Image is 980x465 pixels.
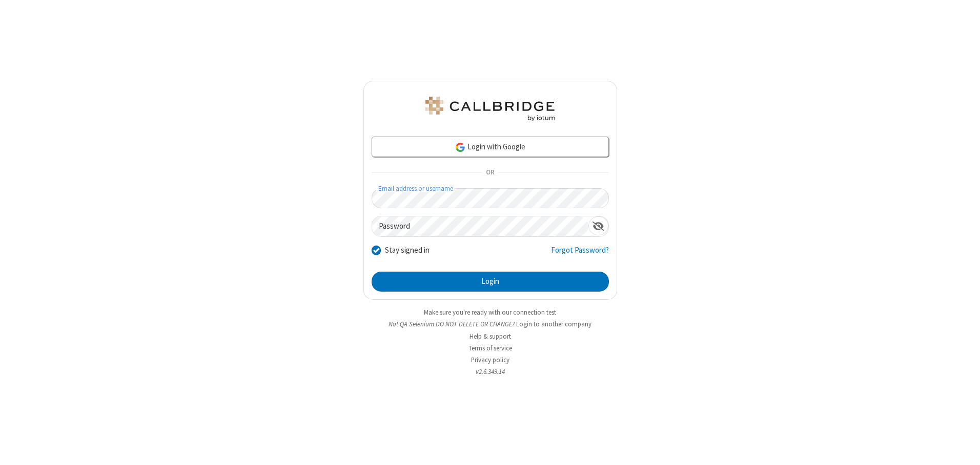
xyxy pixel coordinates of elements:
a: Login with Google [372,137,609,157]
label: Stay signed in [385,245,430,256]
a: Help & support [469,332,511,341]
input: Email address or username [372,188,609,208]
a: Forgot Password? [551,245,609,264]
div: Show password [588,216,608,235]
input: Password [372,216,588,236]
button: Login [372,272,609,292]
button: Login to another company [516,319,591,329]
a: Terms of service [468,344,512,352]
a: Privacy policy [471,356,509,364]
a: Make sure you're ready with our connection test [424,308,556,317]
li: v2.6.349.14 [363,367,617,377]
span: OR [482,166,498,180]
li: Not QA Selenium DO NOT DELETE OR CHANGE? [363,319,617,329]
img: google-icon.png [455,142,466,153]
img: QA Selenium DO NOT DELETE OR CHANGE [423,97,557,121]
